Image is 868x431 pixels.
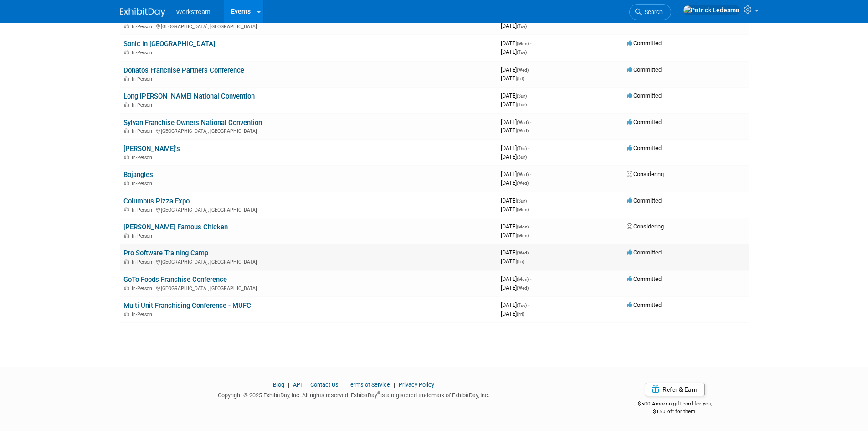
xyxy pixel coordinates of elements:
span: In-Person [132,312,155,317]
a: [PERSON_NAME] Famous Chicken [123,223,228,231]
span: [DATE] [501,153,527,160]
span: [DATE] [501,249,531,256]
span: (Fri) [517,312,524,317]
span: In-Person [132,181,155,187]
div: $500 Amazon gift card for you, [601,394,749,415]
span: - [528,145,529,151]
span: | [303,381,309,388]
span: [DATE] [501,284,529,291]
span: - [528,301,529,308]
a: API [293,381,302,388]
span: In-Person [132,286,155,291]
span: Considering [627,223,664,230]
span: [DATE] [501,48,527,55]
span: [DATE] [501,206,529,213]
span: (Wed) [517,172,529,177]
span: | [391,381,397,388]
span: - [530,275,531,282]
span: (Mon) [517,277,529,282]
span: (Wed) [517,286,529,291]
span: - [530,171,531,177]
div: [GEOGRAPHIC_DATA], [GEOGRAPHIC_DATA] [123,127,493,134]
img: In-Person Event [124,233,129,238]
a: Columbus Pizza Expo [123,197,190,205]
img: In-Person Event [124,128,129,133]
span: In-Person [132,207,155,213]
span: | [340,381,346,388]
span: (Tue) [517,24,527,29]
span: - [530,223,531,230]
div: [GEOGRAPHIC_DATA], [GEOGRAPHIC_DATA] [123,206,493,213]
a: Contact Us [310,381,339,388]
span: - [530,40,531,47]
span: Committed [627,275,662,282]
span: (Sun) [517,93,527,99]
span: Search [642,9,663,16]
span: [DATE] [501,275,531,282]
a: Bojangles [123,171,153,179]
span: Committed [627,145,662,151]
span: (Wed) [517,250,529,255]
span: Committed [627,92,662,99]
span: In-Person [132,233,155,239]
a: Pro Software Training Camp [123,249,208,257]
div: $150 off for them. [601,408,749,415]
img: In-Person Event [124,181,129,185]
span: (Tue) [517,303,527,308]
span: [DATE] [501,40,531,47]
span: - [528,197,529,204]
span: [DATE] [501,145,529,151]
div: [GEOGRAPHIC_DATA], [GEOGRAPHIC_DATA] [123,258,493,265]
img: In-Person Event [124,76,129,81]
span: [DATE] [501,101,527,108]
a: Multi Unit Franchising Conference - MUFC [123,301,251,310]
img: In-Person Event [124,24,129,28]
span: In-Person [132,128,155,134]
div: [GEOGRAPHIC_DATA], [GEOGRAPHIC_DATA] [123,284,493,291]
span: (Fri) [517,259,524,264]
a: Privacy Policy [399,381,434,388]
span: [DATE] [501,179,529,186]
img: In-Person Event [124,286,129,290]
span: [DATE] [501,232,529,239]
img: In-Person Event [124,155,129,159]
span: Committed [627,66,662,73]
span: Committed [627,197,662,204]
span: [DATE] [501,127,529,134]
span: (Wed) [517,128,529,133]
a: GoTo Foods Franchise Conference [123,275,227,284]
span: Considering [627,171,664,177]
img: ExhibitDay [120,8,165,17]
div: [GEOGRAPHIC_DATA], [GEOGRAPHIC_DATA] [123,22,493,30]
span: Committed [627,301,662,308]
span: - [530,66,531,73]
span: [DATE] [501,310,524,317]
span: In-Person [132,102,155,108]
span: [DATE] [501,258,524,265]
span: (Mon) [517,41,529,46]
span: | [286,381,292,388]
span: [DATE] [501,75,524,82]
span: - [530,119,531,125]
span: (Mon) [517,207,529,212]
a: [PERSON_NAME]'s [123,145,180,153]
span: In-Person [132,50,155,56]
span: (Sun) [517,155,527,160]
span: (Fri) [517,76,524,81]
span: [DATE] [501,92,529,99]
span: [DATE] [501,22,527,29]
img: In-Person Event [124,102,129,107]
span: (Sun) [517,198,527,203]
span: - [528,92,529,99]
img: In-Person Event [124,50,129,54]
span: (Wed) [517,120,529,125]
img: Patrick Ledesma [683,5,740,15]
a: Sonic in [GEOGRAPHIC_DATA] [123,40,215,48]
span: In-Person [132,24,155,30]
span: (Tue) [517,102,527,107]
a: Blog [273,381,284,388]
span: Committed [627,249,662,256]
span: [DATE] [501,66,531,73]
span: (Tue) [517,50,527,55]
span: Committed [627,119,662,125]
